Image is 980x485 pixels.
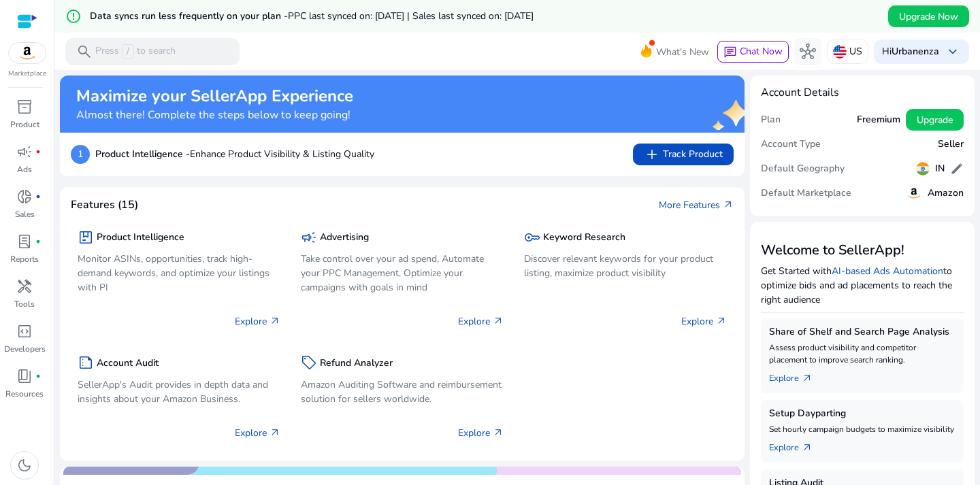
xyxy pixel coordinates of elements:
b: Urbanenza [892,45,939,58]
h5: IN [935,163,945,175]
h5: Keyword Research [543,232,625,244]
p: Explore [458,426,504,440]
span: book_4 [16,368,33,384]
p: Sales [15,208,35,220]
span: arrow_outward [493,316,504,327]
span: code_blocks [16,323,33,339]
h5: Account Type [761,139,821,150]
p: Set hourly campaign budgets to maximize visibility [769,423,955,435]
span: add [644,146,660,163]
h5: Plan [761,114,781,126]
span: summarize [78,354,94,371]
h5: Share of Shelf and Search Page Analysis [769,327,955,338]
span: donut_small [16,188,33,205]
span: lab_profile [16,233,33,250]
p: Monitor ASINs, opportunities, track high-demand keywords, and optimize your listings with PI [78,252,280,295]
h4: Almost there! Complete the steps below to keep going! [76,109,353,122]
p: Discover relevant keywords for your product listing, maximize product visibility [524,252,727,280]
h5: Advertising [320,232,369,244]
h5: Account Audit [97,358,159,369]
p: Assess product visibility and competitor placement to improve search ranking. [769,341,955,366]
h5: Data syncs run less frequently on your plan - [90,11,534,22]
a: Explorearrow_outward [769,435,823,454]
p: Explore [458,314,504,329]
button: Upgrade Now [888,5,969,27]
p: Product [10,118,39,131]
button: hub [794,38,821,65]
span: fiber_manual_record [35,373,41,379]
a: Explorearrow_outward [769,366,823,385]
p: Explore [681,314,727,329]
p: Enhance Product Visibility & Listing Quality [95,147,374,161]
p: Developers [4,343,46,355]
button: Upgrade [906,109,964,131]
p: Explore [235,426,280,440]
p: Amazon Auditing Software and reimbursement solution for sellers worldwide. [301,378,504,406]
span: campaign [16,144,33,160]
span: / [122,44,134,59]
p: Marketplace [8,69,46,79]
h4: Features (15) [71,199,138,212]
span: key [524,229,540,246]
p: Hi [882,47,939,56]
mat-icon: error_outline [65,8,82,24]
span: arrow_outward [723,199,734,210]
p: Tools [14,298,35,310]
h5: Setup Dayparting [769,408,955,420]
p: Get Started with to optimize bids and ad placements to reach the right audience [761,264,964,307]
span: package [78,229,94,246]
span: PPC last synced on: [DATE] | Sales last synced on: [DATE] [288,10,534,22]
h4: Account Details [761,86,964,99]
span: keyboard_arrow_down [945,44,961,60]
h5: Seller [938,139,964,150]
h3: Welcome to SellerApp! [761,242,964,258]
span: arrow_outward [802,442,813,453]
a: More Featuresarrow_outward [659,198,734,212]
img: amazon.svg [9,43,46,63]
span: sell [301,354,317,371]
p: SellerApp's Audit provides in depth data and insights about your Amazon Business. [78,378,280,406]
p: Reports [10,253,39,265]
h5: Product Intelligence [97,232,184,244]
h2: Maximize your SellerApp Experience [76,86,353,106]
span: fiber_manual_record [35,239,41,244]
span: fiber_manual_record [35,194,41,199]
span: Upgrade Now [899,10,958,24]
img: in.svg [916,162,930,175]
button: chatChat Now [717,41,789,63]
span: Track Product [644,146,723,163]
span: What's New [656,40,709,64]
button: addTrack Product [633,144,734,165]
span: arrow_outward [802,373,813,384]
img: amazon.svg [906,185,922,201]
span: handyman [16,278,33,295]
p: Resources [5,388,44,400]
span: inventory_2 [16,99,33,115]
span: edit [950,162,964,175]
img: us.svg [833,45,847,58]
span: arrow_outward [493,427,504,438]
span: campaign [301,229,317,246]
span: hub [800,44,816,60]
h5: Default Marketplace [761,188,851,199]
h5: Freemium [857,114,900,126]
h5: Amazon [928,188,964,199]
p: US [849,39,862,63]
span: dark_mode [16,457,33,473]
span: fiber_manual_record [35,149,41,154]
p: Explore [235,314,280,329]
p: Press to search [95,44,176,59]
span: arrow_outward [716,316,727,327]
p: 1 [71,145,90,164]
span: arrow_outward [269,427,280,438]
h5: Refund Analyzer [320,358,393,369]
p: Take control over your ad spend, Automate your PPC Management, Optimize your campaigns with goals... [301,252,504,295]
span: arrow_outward [269,316,280,327]
b: Product Intelligence - [95,148,190,161]
span: Upgrade [917,113,953,127]
span: chat [723,46,737,59]
a: AI-based Ads Automation [832,265,943,278]
span: search [76,44,93,60]
span: Chat Now [740,45,783,58]
p: Ads [17,163,32,175]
